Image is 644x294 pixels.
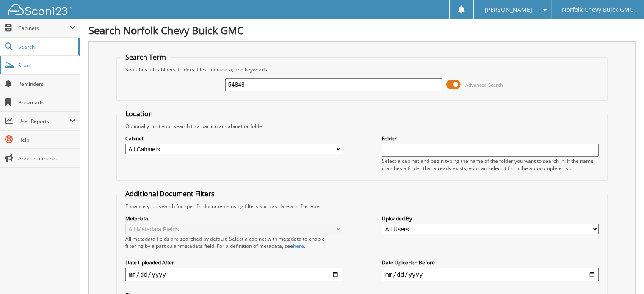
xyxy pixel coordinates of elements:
legend: Search Term [121,52,170,62]
h1: Search Norfolk Chevy Buick GMC [88,23,636,37]
span: User Reports [18,118,69,125]
label: Folder [382,135,599,142]
span: Advanced Search [465,82,503,88]
span: Norfolk Chevy Buick GMC [562,7,633,12]
legend: Additional Document Filters [121,189,219,198]
span: Bookmarks [18,99,75,106]
span: Cabinets [18,25,69,32]
div: Searches all cabinets, folders, files, metadata, and keywords [121,66,603,73]
label: Date Uploaded After [125,259,342,266]
input: end [382,268,599,281]
div: All metadata fields are searched by default. Select a cabinet with metadata to enable filtering b... [125,235,342,250]
label: Cabinet [125,135,342,142]
span: Search [18,43,74,50]
img: scan123-logo-white.svg [8,4,72,15]
div: Optionally limit your search to a particular cabinet or folder [121,123,603,130]
iframe: Chat Widget [602,253,644,294]
div: Enhance your search for specific documents using filters such as date and file type. [121,203,603,210]
label: Date Uploaded Before [382,259,599,266]
label: Metadata [125,215,342,222]
label: Uploaded By [382,215,599,222]
span: Reminders [18,80,75,88]
span: Scan [18,62,75,69]
a: here [293,242,304,250]
span: Announcements [18,155,75,162]
span: [PERSON_NAME] [484,7,532,12]
input: start [125,268,342,281]
legend: Location [121,109,157,118]
div: Select a cabinet and begin typing the name of the folder you want to search in. If the name match... [382,157,599,172]
span: Help [18,136,75,143]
